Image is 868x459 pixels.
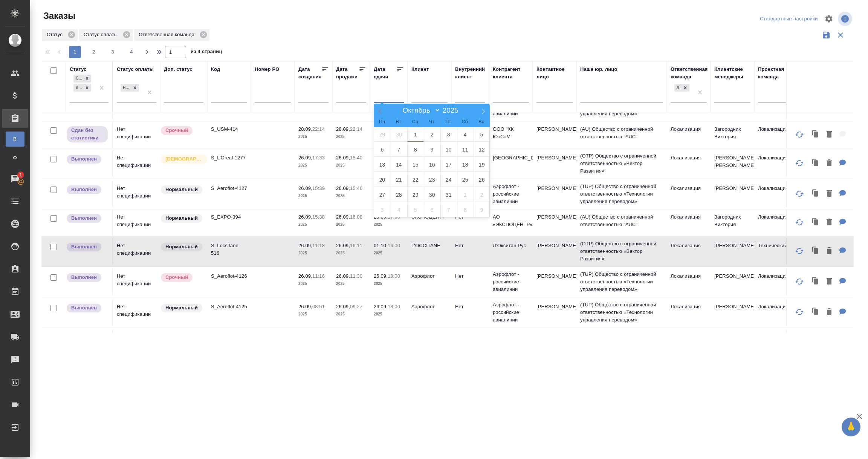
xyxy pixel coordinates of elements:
[42,29,78,41] div: Статус
[165,214,198,222] p: Нормальный
[9,154,21,162] span: Ф
[41,10,75,22] span: Заказы
[298,214,312,220] p: 26.09,
[298,273,312,279] p: 26.09,
[754,330,798,356] td: Юридический
[71,304,97,312] p: Выполнен
[391,202,407,217] span: Ноябрь 4, 2025
[211,185,247,192] p: S_Aeroflot-4127
[350,214,362,220] p: 16:08
[312,214,325,220] p: 15:38
[424,187,440,202] span: Октябрь 30, 2025
[298,155,312,161] p: 26.09,
[312,185,325,191] p: 15:39
[754,299,798,326] td: Локализация
[298,126,312,132] p: 28.09,
[120,83,140,93] div: Нет спецификации
[125,48,138,56] span: 4
[667,238,711,265] td: Локализация
[113,210,160,236] td: Нет спецификации
[457,119,473,124] span: Сб
[336,133,366,141] p: 2025
[808,274,823,289] button: Клонировать
[125,46,138,58] button: 4
[391,142,407,157] span: Октябрь 7, 2025
[66,185,108,195] div: Выставляет ПМ после сдачи и проведения начислений. Последний этап для ПМа
[845,419,857,435] span: 🙏
[667,210,711,236] td: Локализация
[820,10,838,28] span: Настроить таблицу
[165,127,188,134] p: Срочный
[754,150,798,177] td: Локализация
[160,272,203,283] div: Выставляется автоматически, если на указанный объем услуг необходимо больше времени в стандартном...
[113,181,160,207] td: Нет спецификации
[533,181,576,207] td: [PERSON_NAME]
[374,273,388,279] p: 26.09,
[838,12,854,26] span: Посмотреть информацию
[336,311,366,318] p: 2025
[667,299,711,326] td: Локализация
[336,214,350,220] p: 26.09,
[533,238,576,265] td: [PERSON_NAME]
[714,66,750,81] div: Клиентские менеджеры
[711,269,754,295] td: [PERSON_NAME]
[576,210,667,236] td: (AU) Общество с ограниченной ответственностью "АЛС"
[374,311,404,318] p: 2025
[474,172,490,187] span: Октябрь 26, 2025
[374,202,391,217] span: Ноябрь 3, 2025
[164,66,193,73] div: Доп. статус
[455,66,485,81] div: Внутренний клиент
[374,304,388,309] p: 26.09,
[808,127,823,142] button: Клонировать
[674,83,690,93] div: Локализация
[440,119,457,124] span: Пт
[493,125,529,141] p: ООО "ХК ЮэСэМ"
[576,179,667,209] td: (TUP) Общество с ограниченной ответственностью «Технологии управления переводом»
[160,125,203,136] div: Выставляется автоматически, если на указанный объем услуг необходимо больше времени в стандартном...
[211,213,247,221] p: S_EXPO-394
[457,127,474,142] span: Октябрь 4, 2025
[312,155,325,161] p: 17:33
[165,274,188,281] p: Срочный
[758,66,794,81] div: Проектная команда
[407,142,424,157] span: Октябрь 8, 2025
[113,330,160,356] td: Нет спецификации
[298,185,312,191] p: 26.09,
[165,304,198,312] p: Нормальный
[758,13,820,25] div: split button
[576,328,667,358] td: (OTP) Общество с ограниченной ответственностью «Вектор Развития»
[113,299,160,326] td: Нет спецификации
[440,172,457,187] span: Октябрь 24, 2025
[336,304,350,309] p: 26.09,
[71,155,97,163] p: Выполнен
[388,273,400,279] p: 18:00
[73,74,92,83] div: Сдан без статистики, Выполнен
[790,272,808,291] button: Обновить
[134,29,209,41] div: Ответственная команда
[399,106,440,115] select: Month
[667,150,711,177] td: Локализация
[790,242,808,260] button: Обновить
[255,66,279,73] div: Номер PO
[71,274,97,281] p: Выполнен
[113,150,160,177] td: Нет спецификации
[474,127,490,142] span: Октябрь 5, 2025
[667,330,711,356] td: Локализация
[79,29,133,41] div: Статус оплаты
[298,249,329,257] p: 2025
[823,243,836,259] button: Удалить
[121,84,131,92] div: Нет спецификации
[440,202,457,217] span: Ноябрь 7, 2025
[66,154,108,164] div: Выставляет ПМ после сдачи и проведения начислений. Последний этап для ПМа
[576,122,667,148] td: (AU) Общество с ограниченной ответственностью "АЛС"
[823,304,836,320] button: Удалить
[107,48,119,56] span: 3
[298,162,329,169] p: 2025
[407,187,424,202] span: Октябрь 29, 2025
[411,272,448,280] p: Аэрофлот
[160,154,203,164] div: Выставляется автоматически для первых 3 заказов нового контактного лица. Особое внимание
[66,303,108,313] div: Выставляет ПМ после сдачи и проведения начислений. Последний этап для ПМа
[533,210,576,236] td: [PERSON_NAME]
[754,122,798,148] td: Локализация
[790,303,808,321] button: Обновить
